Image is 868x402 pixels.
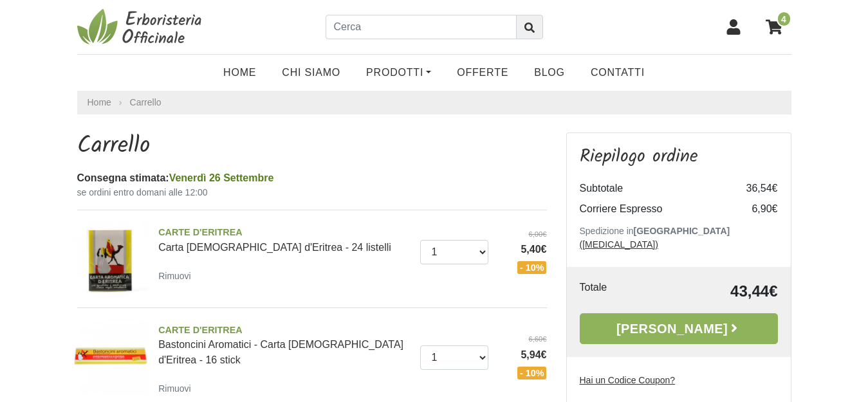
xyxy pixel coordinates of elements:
[158,271,191,281] small: Rimuovi
[326,15,517,39] input: Cerca
[498,242,547,257] span: 5,40€
[580,280,652,303] td: Totale
[517,261,547,274] span: - 10%
[77,8,206,46] img: Erboristeria Officinale
[444,60,521,86] a: OFFERTE
[759,11,791,43] a: 4
[210,60,269,86] a: Home
[77,91,791,114] nav: breadcrumb
[130,97,162,107] a: Carrello
[580,374,676,387] label: Hai un Codice Coupon?
[580,146,778,168] h3: Riepilogo ordine
[73,318,149,395] img: Bastoncini Aromatici - Carta Aromatica d'Eritrea - 16 stick
[517,367,547,379] span: - 10%
[580,375,676,385] u: Hai un Codice Coupon?
[158,226,411,253] a: CARTE D'ERITREACarta [DEMOGRAPHIC_DATA] d'Eritrea - 24 listelli
[158,226,411,240] span: CARTE D'ERITREA
[652,280,778,303] td: 43,44€
[634,226,730,236] b: [GEOGRAPHIC_DATA]
[353,60,444,86] a: Prodotti
[88,96,111,109] a: Home
[77,170,547,186] div: Consegna stimata:
[726,178,778,199] td: 36,54€
[158,324,411,366] a: CARTE D'ERITREABastoncini Aromatici - Carta [DEMOGRAPHIC_DATA] d'Eritrea - 16 stick
[77,132,547,160] h1: Carrello
[158,268,196,284] a: Rimuovi
[580,178,726,199] td: Subtotale
[580,239,658,250] a: ([MEDICAL_DATA])
[158,324,411,338] span: CARTE D'ERITREA
[521,60,578,86] a: Blog
[77,186,547,199] small: se ordini entro domani alle 12:00
[158,380,196,396] a: Rimuovi
[777,11,791,27] span: 4
[269,60,353,86] a: Chi Siamo
[580,224,778,251] p: Spedizione in
[73,221,149,297] img: Carta Aromatica d'Eritrea - 24 listelli
[158,383,191,394] small: Rimuovi
[726,199,778,219] td: 6,90€
[498,334,547,345] del: 6,60€
[578,60,658,86] a: Contatti
[580,199,726,219] td: Corriere Espresso
[169,172,274,183] span: Venerdì 26 Settembre
[498,347,547,363] span: 5,94€
[580,313,778,344] a: [PERSON_NAME]
[498,229,547,240] del: 6,00€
